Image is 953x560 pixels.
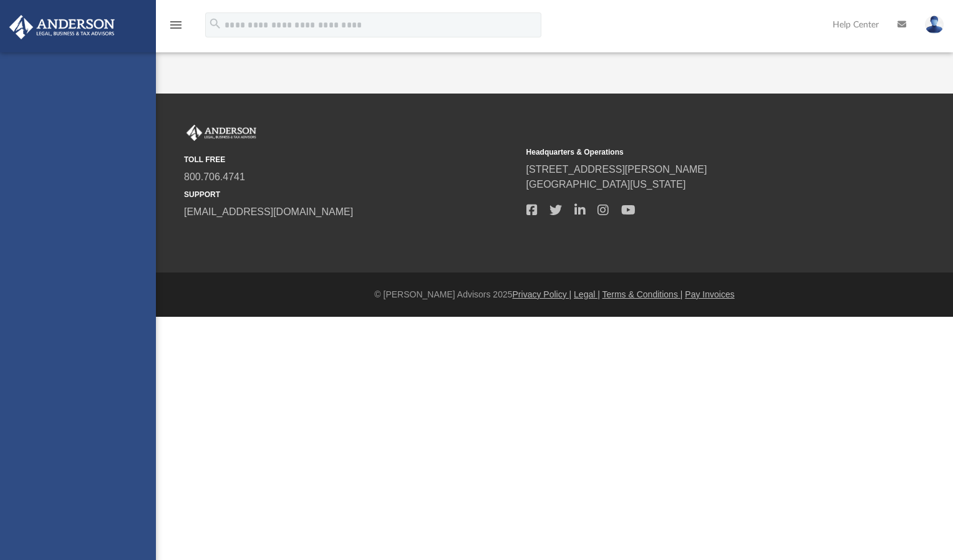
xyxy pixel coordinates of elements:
[184,206,353,217] a: [EMAIL_ADDRESS][DOMAIN_NAME]
[208,17,222,31] i: search
[513,289,572,299] a: Privacy Policy |
[925,16,944,34] img: User Pic
[156,288,953,301] div: © [PERSON_NAME] Advisors 2025
[6,15,119,39] img: Anderson Advisors Platinum Portal
[574,289,600,299] a: Legal |
[184,125,259,141] img: Anderson Advisors Platinum Portal
[184,171,245,182] a: 800.706.4741
[526,164,707,175] a: [STREET_ADDRESS][PERSON_NAME]
[685,289,734,299] a: Pay Invoices
[526,147,860,158] small: Headquarters & Operations
[184,189,518,200] small: SUPPORT
[184,154,518,165] small: TOLL FREE
[168,24,183,32] a: menu
[168,17,183,32] i: menu
[602,289,683,299] a: Terms & Conditions |
[526,179,686,190] a: [GEOGRAPHIC_DATA][US_STATE]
